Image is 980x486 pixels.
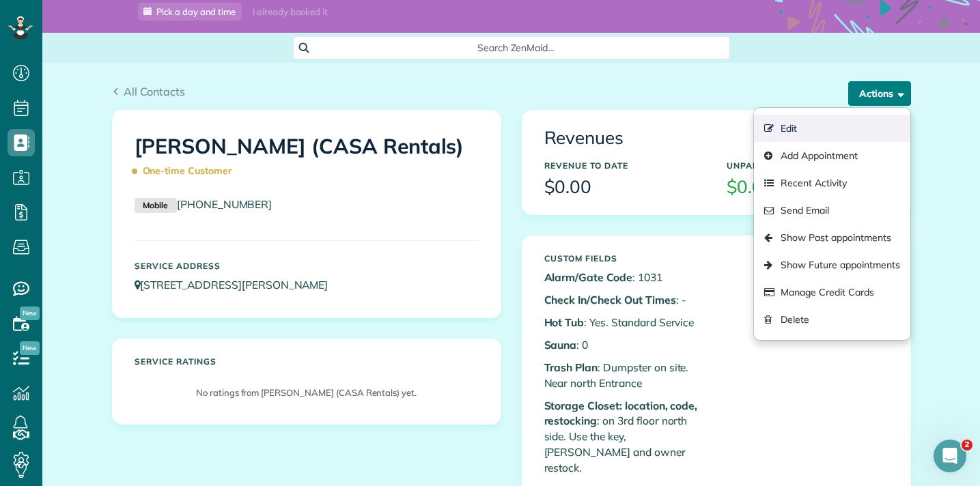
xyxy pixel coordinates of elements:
p: : 0 [544,337,706,353]
p: : Dumpster on site. Near north Entrance [544,360,706,391]
span: 2 [962,440,972,451]
a: All Contacts [112,83,186,100]
a: Delete [754,306,910,333]
a: Recent Activity [754,169,910,197]
p: : on 3rd floor north side. Use the key, [PERSON_NAME] and owner restock. [544,398,706,476]
h1: [PERSON_NAME] (CASA Rentals) [135,135,479,183]
b: Sauna [544,338,577,352]
a: Edit [754,115,910,142]
h5: Revenue to Date [544,161,706,170]
h5: Service Address [135,261,479,270]
a: Add Appointment [754,142,910,169]
a: Send Email [754,197,910,224]
h5: Service ratings [135,357,479,366]
div: I already booked it [244,3,335,20]
iframe: Intercom live chat [934,440,966,472]
h5: Custom Fields [544,254,706,263]
span: All Contacts [124,85,185,98]
b: Trash Plan [544,360,598,374]
h5: Unpaid Balance [727,161,888,170]
p: No ratings from [PERSON_NAME] (CASA Rentals) yet. [141,386,472,399]
a: Manage Credit Cards [754,278,910,306]
a: Show Future appointments [754,251,910,278]
a: Pick a day and time [138,3,242,20]
span: One-time Customer [135,159,238,183]
button: Actions [848,81,911,106]
a: [STREET_ADDRESS][PERSON_NAME] [135,278,341,291]
a: Mobile[PHONE_NUMBER] [135,197,272,211]
p: : 1031 [544,270,706,285]
small: Mobile [135,198,177,213]
b: Alarm/Gate Code [544,270,632,284]
span: New [20,306,40,320]
a: Show Past appointments [754,224,910,251]
span: New [20,341,40,355]
p: : - [544,292,706,308]
h3: $0.00 [544,177,706,197]
b: Hot Tub [544,315,585,329]
h3: Revenues [544,128,888,148]
h3: $0.00 [727,177,888,197]
span: Pick a day and time [156,6,236,17]
p: : Yes. Standard Service [544,315,706,330]
b: Check In/Check Out Times [544,293,676,306]
b: Storage Closet: location, code, restocking [544,399,698,428]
